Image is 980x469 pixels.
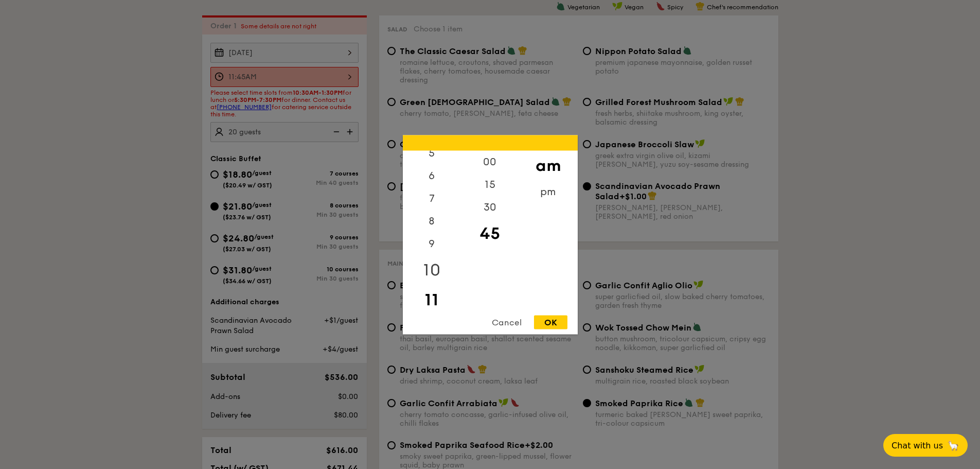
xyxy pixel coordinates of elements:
[883,434,968,457] button: Chat with us🦙
[403,142,461,164] div: 5
[519,180,577,203] div: pm
[461,196,519,218] div: 30
[482,315,532,329] div: Cancel
[403,164,461,187] div: 6
[403,187,461,210] div: 7
[403,255,461,285] div: 10
[519,150,577,180] div: am
[461,173,519,196] div: 15
[403,210,461,232] div: 8
[403,285,461,315] div: 11
[892,441,943,450] span: Chat with us
[947,440,959,451] span: 🦙
[461,218,519,248] div: 45
[403,232,461,255] div: 9
[534,315,567,329] div: OK
[461,150,519,173] div: 00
